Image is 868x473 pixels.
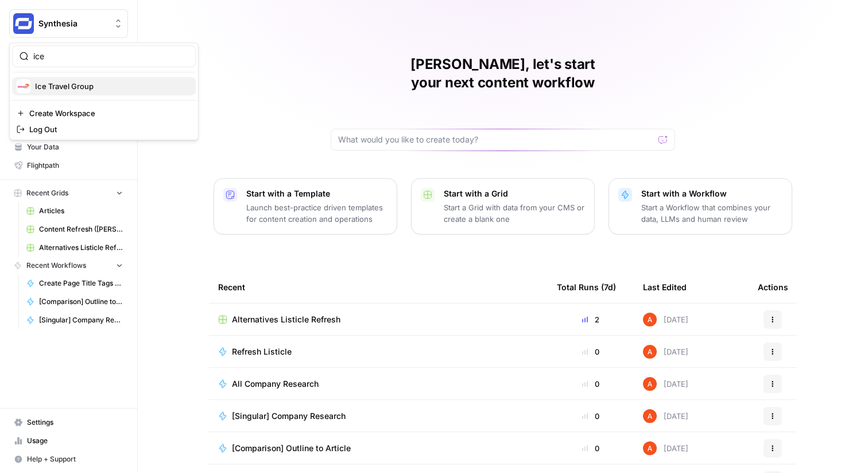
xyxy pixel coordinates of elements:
[557,346,625,357] div: 0
[641,202,782,225] p: Start a Workflow that combines your data, LLMs and human review
[218,410,538,422] a: [Singular] Company Research
[26,188,68,198] span: Recent Grids
[39,224,123,234] span: Content Refresh ([PERSON_NAME])
[39,243,123,253] span: Alternatives Listicle Refresh
[557,378,625,390] div: 0
[27,454,123,464] span: Help + Support
[9,450,128,468] button: Help + Support
[35,80,187,92] span: Ice Travel Group
[557,443,625,454] div: 0
[27,160,123,171] span: Flightpath
[214,178,397,234] button: Start with a TemplateLaunch best-practice driven templates for content creation and operations
[643,409,657,423] img: cje7zb9ux0f2nqyv5qqgv3u0jxek
[246,188,387,199] p: Start with a Template
[444,188,585,199] p: Start with a Grid
[21,293,128,311] a: [Comparison] Outline to Article
[246,202,387,225] p: Launch best-practice driven templates for content creation and operations
[643,409,688,423] div: [DATE]
[758,271,788,303] div: Actions
[643,345,688,359] div: [DATE]
[21,274,128,293] a: Create Page Title Tags & Meta Descriptions
[557,410,625,422] div: 0
[13,13,34,34] img: Synthesia Logo
[232,410,346,422] span: [Singular] Company Research
[643,271,687,303] div: Last Edited
[9,156,128,175] a: Flightpath
[338,134,654,145] input: What would you like to create today?
[444,202,585,225] p: Start a Grid with data from your CMS or create a blank one
[17,79,30,93] img: Ice Travel Group Logo
[21,239,128,257] a: Alternatives Listicle Refresh
[9,184,128,202] button: Recent Grids
[21,220,128,239] a: Content Refresh ([PERSON_NAME])
[21,311,128,329] a: [Singular] Company Research
[29,124,187,135] span: Log Out
[9,257,128,274] button: Recent Workflows
[643,377,657,391] img: cje7zb9ux0f2nqyv5qqgv3u0jxek
[218,443,538,454] a: [Comparison] Outline to Article
[643,313,657,326] img: cje7zb9ux0f2nqyv5qqgv3u0jxek
[232,346,292,357] span: Refresh Listicle
[232,314,340,325] span: Alternatives Listicle Refresh
[557,271,616,303] div: Total Runs (7d)
[557,314,625,325] div: 2
[29,107,187,119] span: Create Workspace
[27,417,123,428] span: Settings
[27,436,123,446] span: Usage
[609,178,792,234] button: Start with a WorkflowStart a Workflow that combines your data, LLMs and human review
[9,413,128,432] a: Settings
[12,105,196,121] a: Create Workspace
[26,260,86,271] span: Recent Workflows
[232,443,351,454] span: [Comparison] Outline to Article
[27,142,123,152] span: Your Data
[232,378,319,390] span: All Company Research
[643,441,688,455] div: [DATE]
[9,138,128,156] a: Your Data
[33,51,188,62] input: Search Workspaces
[218,271,538,303] div: Recent
[9,43,199,140] div: Workspace: Synthesia
[641,188,782,199] p: Start with a Workflow
[39,297,123,307] span: [Comparison] Outline to Article
[218,314,538,325] a: Alternatives Listicle Refresh
[643,377,688,391] div: [DATE]
[331,55,675,92] h1: [PERSON_NAME], let's start your next content workflow
[39,278,123,289] span: Create Page Title Tags & Meta Descriptions
[643,313,688,326] div: [DATE]
[643,441,657,455] img: cje7zb9ux0f2nqyv5qqgv3u0jxek
[21,202,128,220] a: Articles
[643,345,657,359] img: cje7zb9ux0f2nqyv5qqgv3u0jxek
[39,315,123,325] span: [Singular] Company Research
[218,346,538,357] a: Refresh Listicle
[9,432,128,450] a: Usage
[12,121,196,137] a: Log Out
[38,18,108,29] span: Synthesia
[39,206,123,216] span: Articles
[218,378,538,390] a: All Company Research
[9,9,128,38] button: Workspace: Synthesia
[411,178,595,234] button: Start with a GridStart a Grid with data from your CMS or create a blank one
